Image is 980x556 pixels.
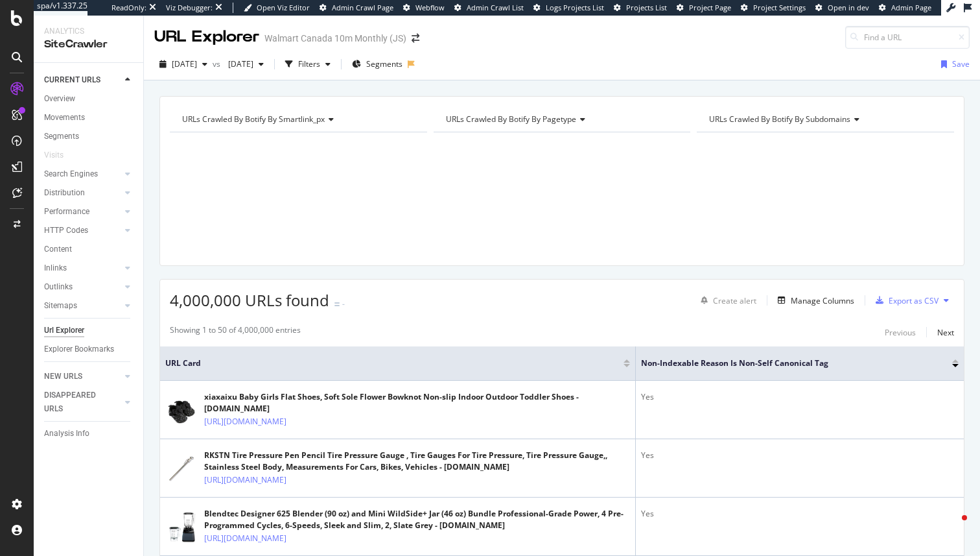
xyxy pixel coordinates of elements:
[347,54,408,75] button: Segments
[44,186,85,200] div: Distribution
[154,54,213,75] button: [DATE]
[614,3,667,13] a: Projects List
[870,290,939,311] button: Export as CSV
[446,114,576,125] span: URLs Crawled By Botify By pagetype
[815,3,869,13] a: Open in dev
[166,3,213,13] div: Viz Debugger:
[44,149,64,162] div: Visits
[334,302,340,306] img: Equal
[546,3,604,12] span: Logs Projects List
[791,295,854,306] div: Manage Columns
[415,3,445,12] span: Webflow
[44,186,121,200] a: Distribution
[44,37,133,52] div: SiteCrawler
[44,280,121,294] a: Outlinks
[366,58,402,69] span: Segments
[689,3,731,12] span: Project Page
[204,391,630,415] div: xiaxaixu Baby Girls Flat Shoes, Soft Sole Flower Bowknot Non-slip Indoor Outdoor Toddler Shoes - ...
[180,109,415,130] h4: URLs Crawled By Botify By smartlink_px
[937,327,954,338] div: Next
[753,3,806,12] span: Project Settings
[44,167,98,181] div: Search Engines
[111,3,146,13] div: ReadOnly:
[244,3,310,13] a: Open Viz Editor
[170,289,329,311] span: 4,000,000 URLs found
[204,450,630,473] div: RKSTN Tire Pressure Pen Pencil Tire Pressure Gauge , Tire Gauges For Tire Pressure, Tire Pressure...
[44,205,89,219] div: Performance
[44,299,121,313] a: Sitemaps
[204,474,286,487] a: [URL][DOMAIN_NAME]
[332,3,393,12] span: Admin Crawl Page
[44,343,134,356] a: Explorer Bookmarks
[879,3,931,13] a: Admin Page
[44,111,85,125] div: Movements
[165,394,198,426] img: main image
[44,130,134,143] a: Segments
[44,389,121,416] a: DISAPPEARED URLS
[204,532,286,545] a: [URL][DOMAIN_NAME]
[44,324,134,337] a: Url Explorer
[741,3,806,13] a: Project Settings
[443,109,679,130] h4: URLs Crawled By Botify By pagetype
[641,391,959,403] div: Yes
[641,357,933,369] span: Non-Indexable Reason is Non-Self Canonical Tag
[44,224,121,237] a: HTTP Codes
[44,149,76,162] a: Visits
[44,92,134,106] a: Overview
[264,32,406,45] div: Walmart Canada 10m Monthly (JS)
[165,511,198,543] img: main image
[204,508,630,531] div: Blendtec Designer 625 Blender (90 oz) and Mini WildSide+ Jar (46 oz) Bundle Professional-Grade Po...
[44,111,134,125] a: Movements
[154,26,259,48] div: URL Explorer
[44,26,133,37] div: Analytics
[936,512,967,543] iframe: Intercom live chat
[44,205,121,219] a: Performance
[44,167,121,181] a: Search Engines
[44,370,121,383] a: NEW URLS
[713,295,756,306] div: Create alert
[44,92,75,106] div: Overview
[454,3,524,13] a: Admin Crawl List
[44,389,110,416] div: DISAPPEARED URLS
[165,357,620,369] span: URL Card
[44,261,121,275] a: Inlinks
[223,54,269,75] button: [DATE]
[641,450,959,461] div: Yes
[44,130,79,143] div: Segments
[845,26,970,49] input: Find a URL
[165,452,198,485] img: main image
[677,3,731,13] a: Project Page
[257,3,310,12] span: Open Viz Editor
[885,324,916,340] button: Previous
[172,58,197,69] span: 2025 Sep. 5th
[44,299,77,313] div: Sitemaps
[533,3,604,13] a: Logs Projects List
[467,3,524,12] span: Admin Crawl List
[44,243,72,256] div: Content
[298,58,320,69] div: Filters
[695,290,756,311] button: Create alert
[706,109,942,130] h4: URLs Crawled By Botify By subdomains
[885,327,916,338] div: Previous
[44,73,100,87] div: CURRENT URLS
[709,114,850,125] span: URLs Crawled By Botify By subdomains
[320,3,393,13] a: Admin Crawl Page
[44,343,114,356] div: Explorer Bookmarks
[170,324,301,340] div: Showing 1 to 50 of 4,000,000 entries
[937,324,954,340] button: Next
[44,224,88,237] div: HTTP Codes
[773,293,854,308] button: Manage Columns
[223,58,253,69] span: 2025 Apr. 25th
[412,34,419,43] div: arrow-right-arrow-left
[403,3,445,13] a: Webflow
[891,3,931,12] span: Admin Page
[936,54,970,75] button: Save
[44,73,121,87] a: CURRENT URLS
[44,427,89,441] div: Analysis Info
[44,243,134,256] a: Content
[641,508,959,520] div: Yes
[952,58,970,69] div: Save
[44,427,134,441] a: Analysis Info
[44,370,82,383] div: NEW URLS
[44,324,84,337] div: Url Explorer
